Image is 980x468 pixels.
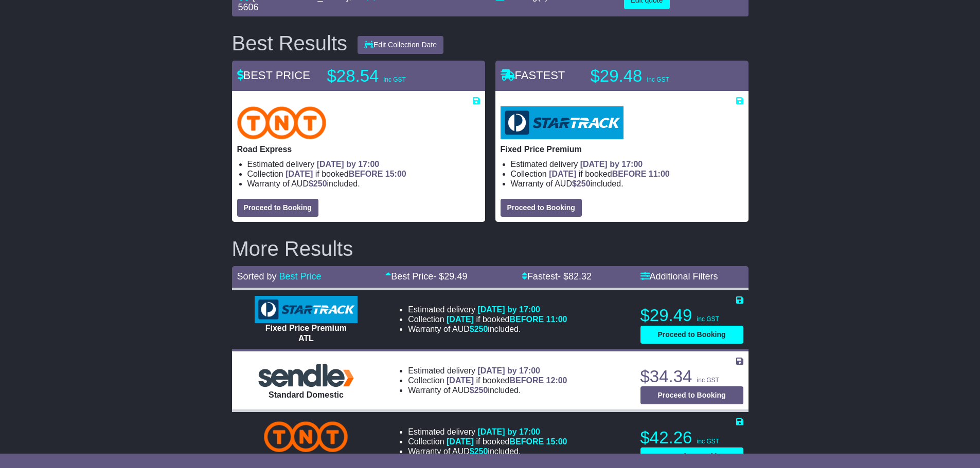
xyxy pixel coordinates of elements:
[264,421,348,452] img: TNT Domestic: Overnight Express
[546,437,567,446] span: 15:00
[580,160,643,169] span: [DATE] by 17:00
[408,385,567,395] li: Warranty of AUD included.
[408,427,567,437] li: Estimated delivery
[286,170,406,178] span: if booked
[247,159,480,169] li: Estimated delivery
[408,305,567,314] li: Estimated delivery
[408,446,567,456] li: Warranty of AUD included.
[255,296,358,324] img: StarTrack: Fixed Price Premium ATL
[408,437,567,446] li: Collection
[232,237,749,260] h2: More Results
[237,106,327,139] img: TNT Domestic: Road Express
[509,315,544,324] span: BEFORE
[640,427,743,448] p: $42.26
[313,179,327,188] span: 250
[501,199,582,217] button: Proceed to Booking
[558,271,592,282] span: - $
[549,170,669,178] span: if booked
[640,447,743,465] button: Proceed to Booking
[433,271,467,282] span: - $
[447,315,474,324] span: [DATE]
[385,271,467,282] a: Best Price- $29.49
[549,170,576,178] span: [DATE]
[327,66,456,86] p: $28.54
[568,271,592,282] span: 82.32
[572,179,591,188] span: $
[385,170,406,178] span: 15:00
[546,315,567,324] span: 11:00
[408,376,567,385] li: Collection
[408,324,567,334] li: Warranty of AUD included.
[384,76,406,83] span: inc GST
[474,447,488,456] span: 250
[640,271,718,282] a: Additional Filters
[477,305,540,314] span: [DATE] by 17:00
[237,69,310,82] span: BEST PRICE
[349,170,383,178] span: BEFORE
[509,437,544,446] span: BEFORE
[317,160,380,169] span: [DATE] by 17:00
[591,66,719,86] p: $29.48
[237,199,318,217] button: Proceed to Booking
[237,271,277,282] span: Sorted by
[470,447,488,456] span: $
[522,271,592,282] a: Fastest- $82.32
[227,32,353,54] div: Best Results
[640,305,743,326] p: $29.49
[270,453,343,461] span: Overnight Express
[408,314,567,324] li: Collection
[470,325,488,333] span: $
[640,386,743,404] button: Proceed to Booking
[247,179,480,189] li: Warranty of AUD included.
[447,376,567,385] span: if booked
[447,437,474,446] span: [DATE]
[470,386,488,395] span: $
[640,326,743,344] button: Proceed to Booking
[501,106,623,139] img: StarTrack: Fixed Price Premium
[286,170,313,178] span: [DATE]
[247,169,480,179] li: Collection
[647,76,669,83] span: inc GST
[697,438,719,445] span: inc GST
[511,159,743,169] li: Estimated delivery
[474,325,488,333] span: 250
[408,366,567,376] li: Estimated delivery
[546,376,567,385] span: 12:00
[511,169,743,179] li: Collection
[237,144,480,154] p: Road Express
[265,324,347,342] span: Fixed Price Premium ATL
[279,271,322,282] a: Best Price
[509,376,544,385] span: BEFORE
[649,170,670,178] span: 11:00
[447,376,474,385] span: [DATE]
[697,315,719,323] span: inc GST
[474,386,488,395] span: 250
[444,271,467,282] span: 29.49
[309,179,327,188] span: $
[447,437,567,446] span: if booked
[269,390,344,399] span: Standard Domestic
[501,69,565,82] span: FASTEST
[358,36,443,54] button: Edit Collection Date
[501,144,743,154] p: Fixed Price Premium
[577,179,591,188] span: 250
[447,315,567,324] span: if booked
[511,179,743,189] li: Warranty of AUD included.
[255,361,358,389] img: Sendle: Standard Domestic
[477,366,540,375] span: [DATE] by 17:00
[640,366,743,387] p: $34.34
[612,170,647,178] span: BEFORE
[477,427,540,436] span: [DATE] by 17:00
[697,377,719,384] span: inc GST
